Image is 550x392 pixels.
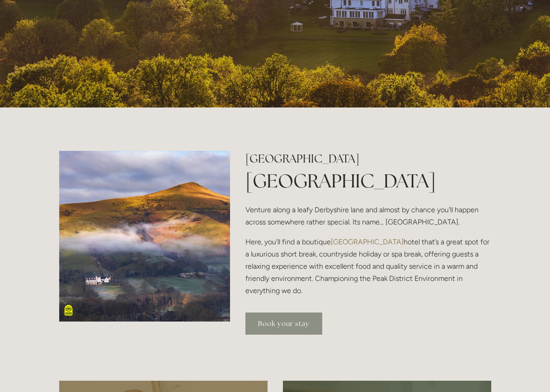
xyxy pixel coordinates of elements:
p: Venture along a leafy Derbyshire lane and almost by chance you'll happen across somewhere rather ... [245,204,491,228]
h1: [GEOGRAPHIC_DATA] [245,168,491,194]
a: Book your stay [245,313,322,335]
p: Here, you’ll find a boutique hotel that’s a great spot for a luxurious short break, countryside h... [245,236,491,297]
a: [GEOGRAPHIC_DATA] [331,238,404,246]
h2: [GEOGRAPHIC_DATA] [245,151,491,167]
